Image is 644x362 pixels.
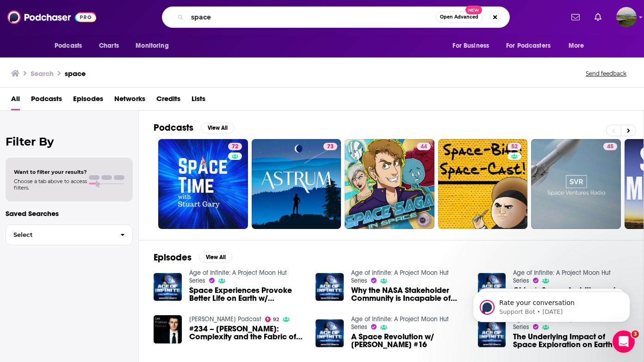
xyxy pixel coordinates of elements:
[14,169,87,175] span: Want to filter your results?
[569,39,584,52] span: More
[273,318,279,322] span: 92
[189,325,305,341] span: #234 – [PERSON_NAME]: Complexity and the Fabric of Reality
[6,135,133,148] h2: Filter By
[201,122,234,133] button: View All
[465,6,482,14] span: New
[440,15,478,19] span: Open Advanced
[323,143,337,150] a: 73
[192,91,205,110] a: Lists
[351,269,449,285] a: Age of Infinite: A Project Moon Hut Series
[189,269,287,285] a: Age of Infinite: A Project Moon Hut Series
[506,39,551,52] span: For Podcasters
[351,315,449,331] a: Age of Infinite: A Project Moon Hut Series
[6,232,113,238] span: Select
[189,286,305,302] span: Space Experiences Provoke Better Life on Earth w/ [PERSON_NAME] #34
[199,252,232,263] button: View All
[500,37,564,55] button: open menu
[583,70,629,77] button: Send feedback
[616,7,637,27] span: Logged in as hlrobbins
[459,272,644,337] iframe: Intercom notifications message
[265,317,279,322] a: 92
[513,333,629,349] a: The Underlying Impact of Space Exploration on Earth w/ Chris Carberry #22
[531,139,621,229] a: 45
[421,142,427,152] span: 44
[136,39,168,52] span: Monitoring
[316,273,344,301] img: Why the NASA Stakeholder Community is Incapable of Delivering on Their Own Vision w/ Brent Sherwo...
[351,286,467,302] a: Why the NASA Stakeholder Community is Incapable of Delivering on Their Own Vision w/ Brent Sherwo...
[568,9,583,25] a: Show notifications dropdown
[154,315,182,343] img: #234 – Stephen Wolfram: Complexity and the Fabric of Reality
[48,37,94,55] button: open menu
[73,91,103,110] a: Episodes
[154,273,182,301] img: Space Experiences Provoke Better Life on Earth w/ John Spencer #34
[7,8,96,26] img: Podchaser - Follow, Share and Rate Podcasts
[252,139,341,229] a: 73
[452,39,489,52] span: For Business
[446,37,501,55] button: open menu
[232,142,238,152] span: 72
[562,37,596,55] button: open menu
[616,7,637,27] img: User Profile
[591,9,605,25] a: Show notifications dropdown
[156,91,180,110] a: Credits
[55,39,82,52] span: Podcasts
[508,143,521,150] a: 52
[632,330,639,338] span: 3
[513,269,611,285] a: Age of Infinite: A Project Moon Hut Series
[438,139,528,229] a: 52
[114,91,145,110] a: Networks
[11,91,20,110] a: All
[436,12,483,23] button: Open AdvancedNew
[154,122,193,133] h2: Podcasts
[154,252,232,263] a: EpisodesView All
[14,178,87,191] span: Choose a tab above to access filters.
[351,286,467,302] span: Why the NASA Stakeholder Community is Incapable of Delivering on Their Own Vision w/ [PERSON_NAME...
[417,143,431,150] a: 44
[316,319,344,348] img: A Space Revolution w/ Rick Tumlinson #16
[513,333,629,349] span: The Underlying Impact of Space Exploration on Earth w/ [PERSON_NAME] #22
[6,209,133,218] p: Saved Searches
[189,315,261,323] a: Lex Fridman Podcast
[189,325,305,341] a: #234 – Stephen Wolfram: Complexity and the Fabric of Reality
[616,7,637,27] button: Show profile menu
[351,333,467,349] span: A Space Revolution w/ [PERSON_NAME] #16
[93,37,124,55] a: Charts
[154,122,234,133] a: PodcastsView All
[31,69,54,78] h3: Search
[351,333,467,349] a: A Space Revolution w/ Rick Tumlinson #16
[189,286,305,302] a: Space Experiences Provoke Better Life on Earth w/ John Spencer #34
[65,69,86,78] h3: space
[603,143,617,150] a: 45
[6,224,133,245] button: Select
[327,142,334,152] span: 73
[162,6,510,28] div: Search podcasts, credits, & more...
[187,10,436,25] input: Search podcasts, credits, & more...
[99,39,119,52] span: Charts
[228,143,242,150] a: 72
[613,330,635,353] iframe: Intercom live chat
[345,139,434,229] a: 44
[129,37,180,55] button: open menu
[158,139,248,229] a: 72
[607,142,613,152] span: 45
[154,252,192,263] h2: Episodes
[31,91,62,110] a: Podcasts
[511,142,518,152] span: 52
